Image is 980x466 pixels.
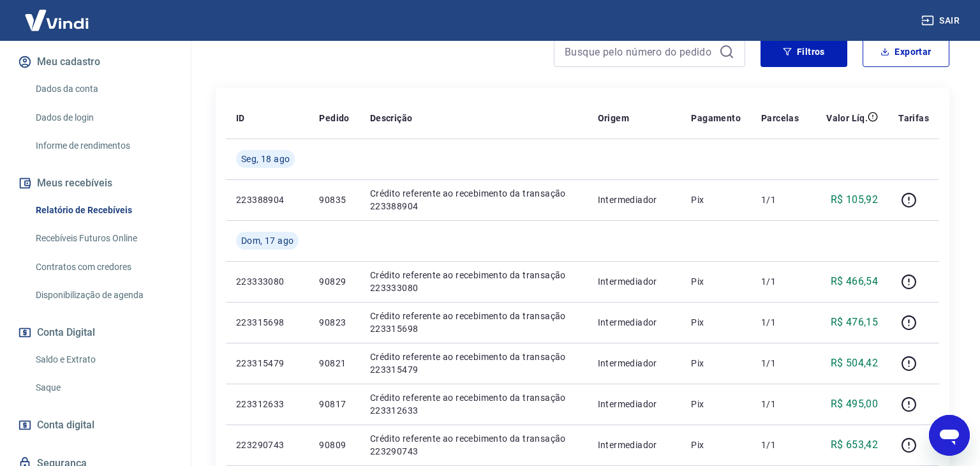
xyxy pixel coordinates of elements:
[598,112,629,124] p: Origem
[236,275,299,288] p: 223333080
[761,357,799,370] p: 1/1
[919,9,965,33] button: Sair
[241,153,290,165] span: Seg, 18 ago
[598,316,671,329] p: Intermediador
[831,315,879,330] p: R$ 476,15
[15,319,175,347] button: Conta Digital
[319,275,349,288] p: 90829
[31,347,175,373] a: Saldo e Extrato
[691,398,741,410] p: Pix
[831,356,879,371] p: R$ 504,42
[370,310,577,335] p: Crédito referente ao recebimento da transação 223315698
[761,439,799,451] p: 1/1
[236,193,299,206] p: 223388904
[691,275,741,288] p: Pix
[598,439,671,451] p: Intermediador
[236,316,299,329] p: 223315698
[37,416,94,434] span: Conta digital
[31,105,175,131] a: Dados de login
[319,357,349,370] p: 90821
[15,169,175,197] button: Meus recebíveis
[598,275,671,288] p: Intermediador
[370,269,577,294] p: Crédito referente ao recebimento da transação 223333080
[319,112,349,124] p: Pedido
[598,398,671,410] p: Intermediador
[691,316,741,329] p: Pix
[691,193,741,206] p: Pix
[236,398,299,410] p: 223312633
[761,112,799,124] p: Parcelas
[236,439,299,451] p: 223290743
[15,1,98,40] img: Vindi
[319,439,349,451] p: 90809
[831,396,879,412] p: R$ 495,00
[15,48,175,76] button: Meu cadastro
[15,411,175,439] a: Conta digital
[370,432,577,458] p: Crédito referente ao recebimento da transação 223290743
[31,225,175,252] a: Recebíveis Futuros Online
[370,391,577,417] p: Crédito referente ao recebimento da transação 223312633
[831,437,879,453] p: R$ 653,42
[761,193,799,206] p: 1/1
[236,357,299,370] p: 223315479
[598,193,671,206] p: Intermediador
[31,254,175,280] a: Contratos com credores
[236,112,245,124] p: ID
[863,36,949,67] button: Exportar
[31,282,175,308] a: Disponibilização de agenda
[241,234,293,247] span: Dom, 17 ago
[370,350,577,376] p: Crédito referente ao recebimento da transação 223315479
[319,398,349,410] p: 90817
[929,415,970,456] iframe: Botão para abrir a janela de mensagens
[691,112,741,124] p: Pagamento
[370,187,577,213] p: Crédito referente ao recebimento da transação 223388904
[761,36,847,67] button: Filtros
[691,439,741,451] p: Pix
[761,398,799,410] p: 1/1
[565,42,714,61] input: Busque pelo número do pedido
[31,76,175,102] a: Dados da conta
[598,357,671,370] p: Intermediador
[31,133,175,159] a: Informe de rendimentos
[691,357,741,370] p: Pix
[761,275,799,288] p: 1/1
[831,274,879,289] p: R$ 466,54
[898,112,929,124] p: Tarifas
[370,112,413,124] p: Descrição
[31,197,175,223] a: Relatório de Recebíveis
[831,192,879,207] p: R$ 105,92
[319,316,349,329] p: 90823
[761,316,799,329] p: 1/1
[826,112,868,124] p: Valor Líq.
[31,375,175,401] a: Saque
[319,193,349,206] p: 90835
